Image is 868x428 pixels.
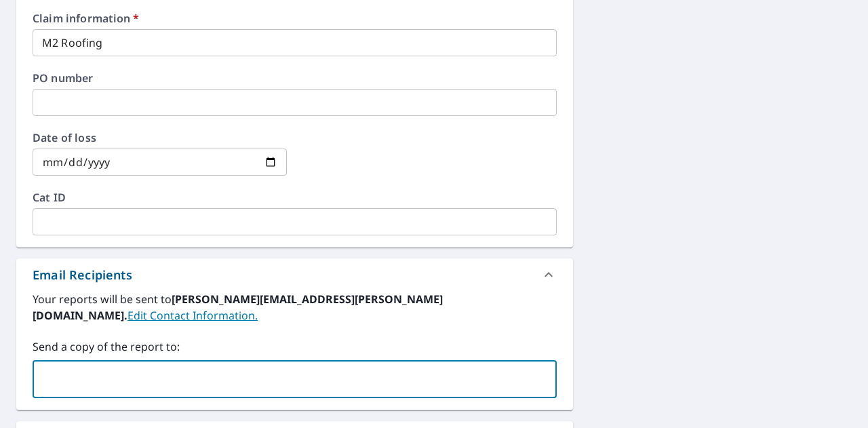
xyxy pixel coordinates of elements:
div: Email Recipients [33,266,132,284]
label: Date of loss [33,132,287,143]
label: PO number [33,73,557,83]
label: Your reports will be sent to [33,291,557,324]
b: [PERSON_NAME][EMAIL_ADDRESS][PERSON_NAME][DOMAIN_NAME]. [33,292,443,323]
label: Cat ID [33,192,557,203]
a: EditContactInfo [127,308,258,323]
label: Claim information [33,13,557,24]
div: Email Recipients [16,258,573,291]
label: Send a copy of the report to: [33,338,557,355]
